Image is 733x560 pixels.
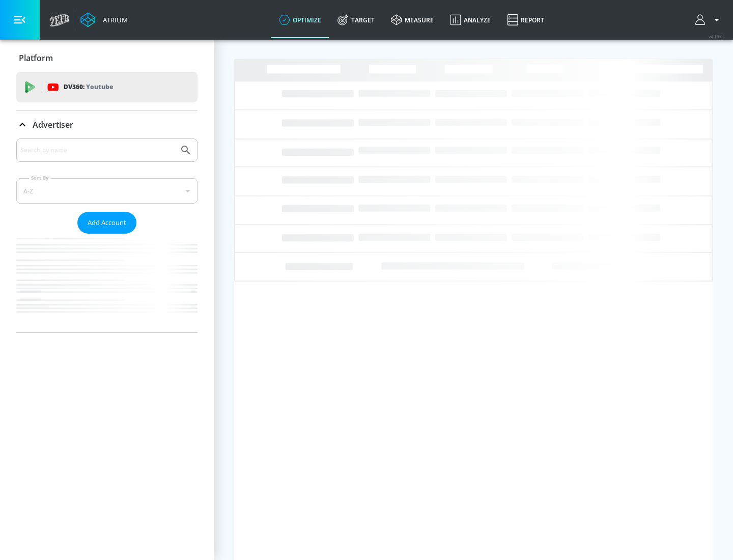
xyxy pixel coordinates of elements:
a: Atrium [80,12,128,27]
a: Analyze [442,2,499,38]
div: Atrium [99,15,128,24]
div: DV360: Youtube [16,72,198,102]
nav: list of Advertiser [16,234,198,332]
p: DV360: [64,81,113,93]
a: Target [329,2,383,38]
div: Platform [16,44,198,72]
p: Youtube [86,81,113,92]
a: Report [499,2,552,38]
input: Search by name [20,144,175,157]
span: v 4.19.0 [709,34,723,39]
p: Advertiser [33,119,73,130]
div: Advertiser [16,138,198,332]
p: Platform [19,52,53,64]
div: Advertiser [16,110,198,139]
div: A-Z [16,178,198,204]
button: Add Account [77,212,136,234]
label: Sort By [29,175,51,181]
a: optimize [271,2,329,38]
a: measure [383,2,442,38]
span: Add Account [88,217,126,229]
